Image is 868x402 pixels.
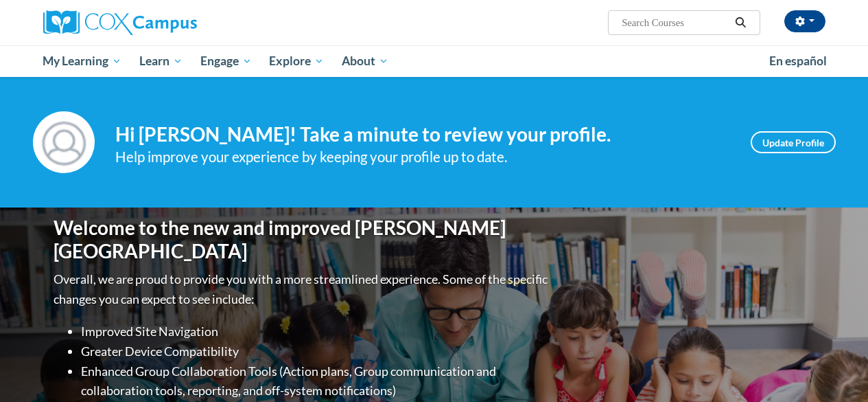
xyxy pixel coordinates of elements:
[139,53,183,69] span: Learn
[81,342,551,361] li: Greater Device Compatibility
[34,45,131,77] a: My Learning
[769,54,827,68] span: En español
[54,269,551,309] p: Overall, we are proud to provide you with a more streamlined experience. Some of the specific cha...
[81,322,551,342] li: Improved Site Navigation
[620,14,730,31] input: Search Courses
[33,45,836,77] div: Main menu
[43,10,197,35] img: Cox Campus
[43,10,290,35] a: Cox Campus
[191,45,261,77] a: Engage
[342,53,388,69] span: About
[730,14,751,31] button: Search
[813,347,857,391] iframe: Button to launch messaging window
[784,10,825,32] button: Account Settings
[115,146,730,168] div: Help improve your experience by keeping your profile up to date.
[33,111,95,173] img: Profile Image
[81,361,551,401] li: Enhanced Group Collaboration Tools (Action plans, Group communication and collaboration tools, re...
[333,45,397,77] a: About
[751,131,836,153] a: Update Profile
[269,53,324,69] span: Explore
[54,216,551,263] h1: Welcome to the new and improved [PERSON_NAME][GEOGRAPHIC_DATA]
[43,53,121,69] span: My Learning
[260,45,333,77] a: Explore
[130,45,191,77] a: Learn
[115,123,730,146] h4: Hi [PERSON_NAME]! Take a minute to review your profile.
[200,53,252,69] span: Engage
[760,47,836,76] a: En español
